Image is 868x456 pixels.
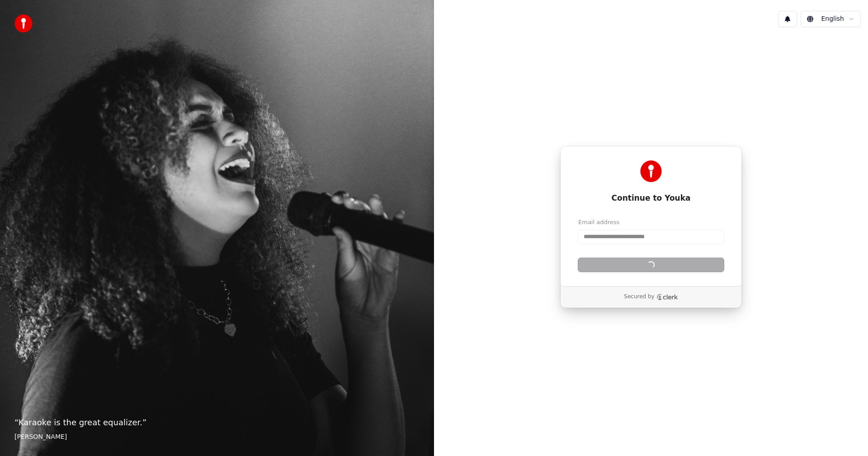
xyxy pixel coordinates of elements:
p: Secured by [624,293,654,301]
p: “ Karaoke is the great equalizer. ” [14,416,420,429]
img: Youka [640,160,662,182]
a: Clerk logo [656,294,678,300]
img: youka [14,14,33,33]
footer: [PERSON_NAME] [14,432,420,442]
h1: Continue to Youka [578,193,724,204]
